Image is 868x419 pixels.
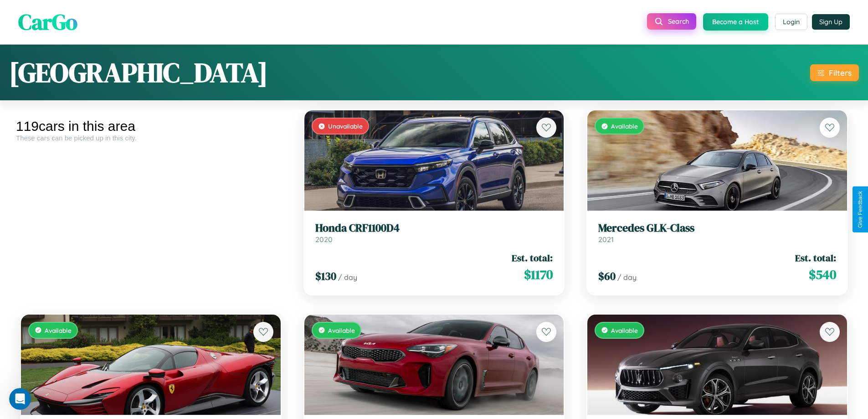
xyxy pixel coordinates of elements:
[315,269,336,284] span: $ 130
[18,7,77,37] span: CarGo
[598,222,836,235] h3: Mercedes GLK-Class
[328,122,363,130] span: Unavailable
[668,17,689,26] span: Search
[598,269,616,284] span: $ 60
[810,64,859,81] button: Filters
[328,326,355,334] span: Available
[45,326,72,334] span: Available
[809,265,836,284] span: $ 540
[315,222,553,244] a: Honda CRF1100D42020
[703,13,768,31] button: Become a Host
[611,122,638,130] span: Available
[598,235,614,244] span: 2021
[812,14,850,30] button: Sign Up
[338,273,357,282] span: / day
[611,326,638,334] span: Available
[315,235,333,244] span: 2020
[524,265,553,284] span: $ 1170
[795,251,836,264] span: Est. total:
[9,54,268,91] h1: [GEOGRAPHIC_DATA]
[9,388,31,410] iframe: Intercom live chat
[617,273,637,282] span: / day
[512,251,553,264] span: Est. total:
[829,68,852,78] div: Filters
[598,222,836,244] a: Mercedes GLK-Class2021
[16,119,286,134] div: 119 cars in this area
[775,14,807,30] button: Login
[16,134,286,142] div: These cars can be picked up in this city.
[857,191,863,228] div: Give Feedback
[315,222,553,235] h3: Honda CRF1100D4
[647,13,696,30] button: Search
